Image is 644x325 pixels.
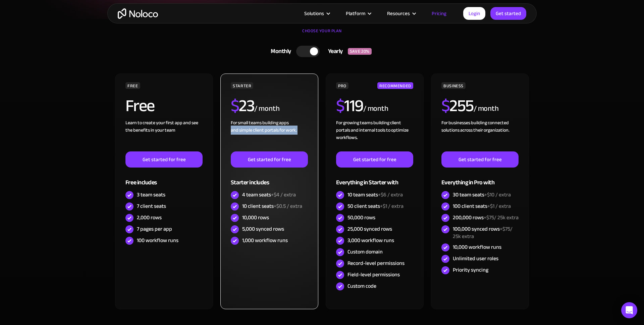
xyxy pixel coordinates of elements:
div: For businesses building connected solutions across their organization. ‍ [441,119,519,151]
div: Record-level permissions [347,260,405,267]
div: Platform [346,9,365,18]
div: 30 team seats [453,191,511,198]
div: 50,000 rows [347,214,375,221]
div: For small teams building apps and simple client portals for work. ‍ [231,119,308,151]
span: +$75/ 25k extra [484,213,519,223]
div: Open Intercom Messenger [621,302,637,318]
h2: Free [125,97,155,114]
div: 10,000 rows [242,214,269,221]
div: 10,000 workflow runs [453,243,501,251]
a: Get started for free [231,151,308,168]
div: 4 team seats [242,191,296,198]
div: 1,000 workflow runs [242,237,288,244]
h2: 119 [336,97,363,114]
span: $ [441,90,450,122]
div: SAVE 20% [348,48,372,55]
span: +$75/ 25k extra [453,224,513,241]
div: Free includes [125,168,203,189]
a: home [118,8,158,19]
div: 100 workflow runs [137,237,178,244]
span: $ [231,90,239,122]
div: RECOMMENDED [377,82,413,89]
div: Learn to create your first app and see the benefits in your team ‍ [125,119,203,151]
div: 50 client seats [347,202,404,210]
div: 100 client seats [453,202,511,210]
div: Resources [387,9,410,18]
div: / month [363,103,388,114]
div: Platform [337,9,379,18]
div: 3 team seats [137,191,165,198]
div: Unlimited user roles [453,255,498,262]
div: FREE [125,82,140,89]
span: +$10 / extra [484,190,511,200]
div: 7 pages per app [137,225,172,233]
span: +$0.5 / extra [274,201,302,211]
span: +$4 / extra [271,190,296,200]
div: Resources [379,9,423,18]
div: Yearly [320,46,348,56]
div: 100,000 synced rows [453,225,519,240]
div: For growing teams building client portals and internal tools to optimize workflows. [336,119,413,151]
div: Custom domain [347,248,383,256]
a: Pricing [423,9,455,18]
div: 2,000 rows [137,214,162,221]
div: Monthly [262,46,296,56]
span: $ [336,90,344,122]
div: 25,000 synced rows [347,225,392,233]
div: Solutions [304,9,324,18]
a: Get started [490,7,526,20]
div: 10 team seats [347,191,403,198]
h2: 23 [231,97,255,114]
a: Get started for free [336,151,413,168]
span: +$6 / extra [378,190,403,200]
div: Everything in Starter with [336,168,413,189]
div: / month [254,103,279,114]
div: 10 client seats [242,202,302,210]
div: Custom code [347,282,376,290]
a: Get started for free [125,151,203,168]
div: Everything in Pro with [441,168,519,189]
a: Get started for free [441,151,519,168]
div: PRO [336,82,348,89]
span: +$1 / extra [380,201,404,211]
h2: 255 [441,97,474,114]
div: 5,000 synced rows [242,225,284,233]
div: BUSINESS [441,82,466,89]
div: / month [474,103,499,114]
div: STARTER [231,82,253,89]
div: 3,000 workflow runs [347,237,394,244]
a: Login [463,7,485,20]
div: Starter includes [231,168,308,189]
div: CHOOSE YOUR PLAN [114,26,530,43]
div: Solutions [296,9,337,18]
div: Field-level permissions [347,271,400,278]
div: 7 client seats [137,202,166,210]
div: Priority syncing [453,266,488,274]
div: 200,000 rows [453,214,519,221]
span: +$1 / extra [487,201,511,211]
